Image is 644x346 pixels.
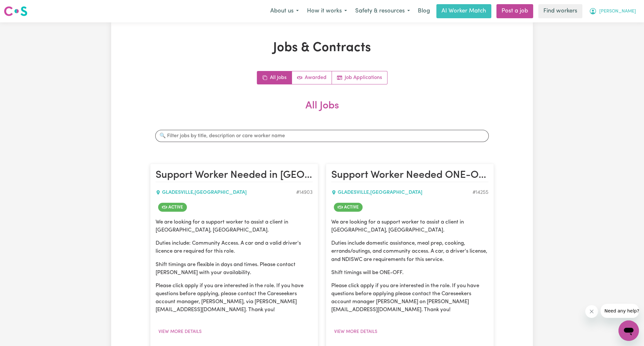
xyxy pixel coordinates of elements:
[599,8,636,15] span: [PERSON_NAME]
[156,327,204,337] button: View more details
[292,71,332,84] a: Active jobs
[472,189,488,196] div: Job ID #14255
[156,261,313,277] p: Shift timings are flexible in days and times. Please contact [PERSON_NAME] with your availability.
[156,239,313,255] p: Duties include: Community Access. A car and a valid driver's licence are required for this role.
[156,169,313,182] h2: Support Worker Needed in Gladesville, NSW
[331,169,488,182] h2: Support Worker Needed ONE-OFF In Gladesville, NSW
[257,71,292,84] a: All jobs
[296,189,313,196] div: Job ID #14903
[156,282,313,314] p: Please click apply if you are interested in the role. If you have questions before applying, plea...
[4,4,27,19] a: Careseekers logo
[496,4,533,18] a: Post a job
[156,218,313,234] p: We are looking for a support worker to assist a client in [GEOGRAPHIC_DATA], [GEOGRAPHIC_DATA].
[585,305,598,318] iframe: Close message
[331,282,488,314] p: Please click apply if you are interested in the role. If you have questions before applying pleas...
[618,320,639,341] iframe: Button to launch messaging window
[331,269,488,277] p: Shift timings will be ONE-OFF.
[266,4,303,18] button: About us
[155,130,489,142] input: 🔍 Filter jobs by title, description or care worker name
[331,239,488,263] p: Duties include domestic assistance, meal prep, cooking, errands/outings, and community access. A ...
[4,5,27,17] img: Careseekers logo
[334,203,363,212] span: Job is active
[538,4,582,18] a: Find workers
[331,327,380,337] button: View more details
[332,71,387,84] a: Job applications
[156,189,296,196] div: GLADESVILLE , [GEOGRAPHIC_DATA]
[4,4,39,10] span: Need any help?
[601,304,639,318] iframe: Message from company
[414,4,434,18] a: Blog
[150,100,494,122] h2: All Jobs
[331,189,472,196] div: GLADESVILLE , [GEOGRAPHIC_DATA]
[436,4,491,18] a: AI Worker Match
[303,4,351,18] button: How it works
[585,4,640,18] button: My Account
[351,4,414,18] button: Safety & resources
[331,218,488,234] p: We are looking for a support worker to assist a client in [GEOGRAPHIC_DATA], [GEOGRAPHIC_DATA].
[150,40,494,56] h1: Jobs & Contracts
[158,203,187,212] span: Job is active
